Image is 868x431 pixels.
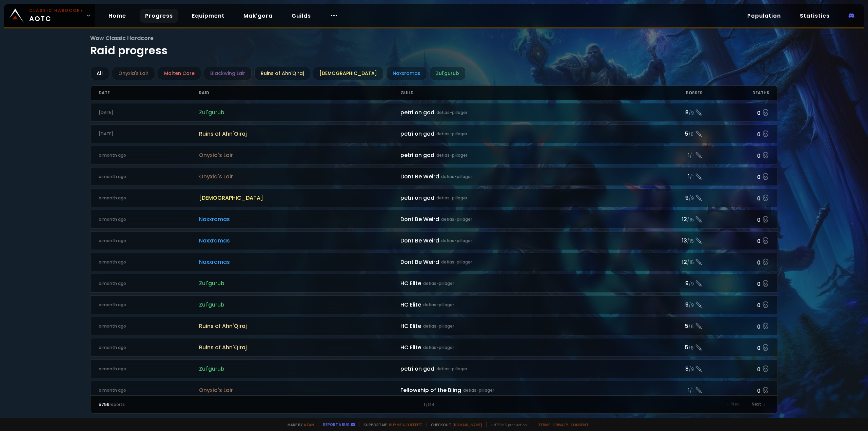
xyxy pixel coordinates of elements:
a: Statistics [794,9,835,23]
span: Ruins of Ahn'Qiraj [199,322,400,330]
div: Ruins of Ahn'Qiraj [254,67,310,80]
small: defias-pillager [436,152,467,158]
a: Mak'gora [238,9,278,23]
small: / 144 [426,402,434,408]
div: petri on god [400,365,635,373]
div: 1 [635,386,703,394]
div: 12 [635,215,703,223]
small: / 6 [688,345,694,352]
div: [DATE] [99,131,199,137]
div: 1 [266,401,601,408]
div: Dont Be Weird [400,215,635,223]
a: Privacy [553,422,568,427]
a: a month agoRuins of Ahn'QirajHC Elitedefias-pillager5/60 [90,338,778,357]
div: 0 [703,107,770,117]
small: defias-pillager [441,216,472,222]
div: HC Elite [400,322,635,330]
a: Report a bug [323,422,350,427]
span: Zul'gurub [199,108,400,117]
div: HC Elite [400,300,635,309]
div: Naxxramas [386,67,427,80]
span: Wow Classic Hardcore [90,34,778,42]
div: 0 [703,129,770,139]
div: 0 [703,300,770,310]
div: a month ago [99,259,199,265]
div: Bosses [635,86,703,100]
a: a fan [304,422,314,427]
a: Classic HardcoreAOTC [4,4,95,27]
div: 0 [703,364,770,374]
div: 5 [635,343,703,352]
span: 5756 [99,401,110,407]
small: / 1 [690,388,694,394]
div: 0 [703,321,770,331]
div: 0 [703,172,770,181]
div: a month ago [99,387,199,393]
a: a month agoRuins of Ahn'QirajHC Elitedefias-pillager5/60 [90,317,778,335]
small: / 9 [689,281,694,288]
span: Onyxia's Lair [199,386,400,394]
div: 8 [635,108,703,117]
span: [DEMOGRAPHIC_DATA] [199,194,400,202]
a: a month agoNaxxramasDont Be Weirddefias-pillager13/150 [90,231,778,250]
span: Ruins of Ahn'Qiraj [199,343,400,352]
small: / 9 [689,195,694,202]
div: [DEMOGRAPHIC_DATA] [313,67,383,80]
small: / 9 [689,110,694,117]
div: 0 [703,278,770,288]
span: Zul'gurub [199,365,400,373]
div: 9 [635,194,703,202]
div: a month ago [99,238,199,244]
small: Classic Hardcore [29,7,83,14]
div: 9 [635,279,703,288]
a: a month ago[DEMOGRAPHIC_DATA]petri on goddefias-pillager9/90 [90,189,778,207]
div: Guild [400,86,635,100]
small: defias-pillager [423,323,454,329]
div: Dont Be Weird [400,172,635,181]
small: defias-pillager [436,110,467,116]
small: defias-pillager [441,238,472,244]
div: Prev [723,400,744,409]
small: / 15 [687,259,694,266]
div: HC Elite [400,279,635,288]
span: Made by [283,422,314,427]
a: a month agoNaxxramasDont Be Weirddefias-pillager12/150 [90,253,778,271]
div: 13 [635,236,703,245]
small: / 9 [689,366,694,373]
div: petri on god [400,194,635,202]
span: Zul'gurub [199,300,400,309]
div: 0 [703,342,770,352]
small: defias-pillager [423,345,454,351]
div: petri on god [400,108,635,117]
div: a month ago [99,174,199,180]
div: 0 [703,385,770,395]
div: 0 [703,150,770,160]
small: / 6 [688,131,694,138]
div: Zul'gurub [430,67,466,80]
small: defias-pillager [423,280,454,287]
a: a month agoOnyxia's LairFellowship of the Blingdefias-pillager1/10 [90,381,778,399]
a: Guilds [286,9,316,23]
div: a month ago [99,280,199,287]
div: Next [748,400,769,409]
a: Population [742,9,786,23]
div: Onyxia's Lair [112,67,155,80]
div: 1 [635,151,703,159]
div: a month ago [99,323,199,329]
small: defias-pillager [463,387,494,393]
span: Support me, [359,422,422,427]
small: / 1 [690,153,694,159]
span: Naxxramas [199,258,400,266]
div: petri on god [400,151,635,159]
div: Dont Be Weird [400,236,635,245]
small: / 1 [690,174,694,181]
div: 0 [703,236,770,246]
div: a month ago [99,366,199,372]
div: a month ago [99,152,199,158]
div: 5 [635,130,703,138]
a: [DATE]Zul'gurubpetri on goddefias-pillager8/90 [90,103,778,122]
a: Progress [140,9,178,23]
small: defias-pillager [436,195,467,201]
small: / 15 [687,238,694,245]
div: 0 [703,193,770,203]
